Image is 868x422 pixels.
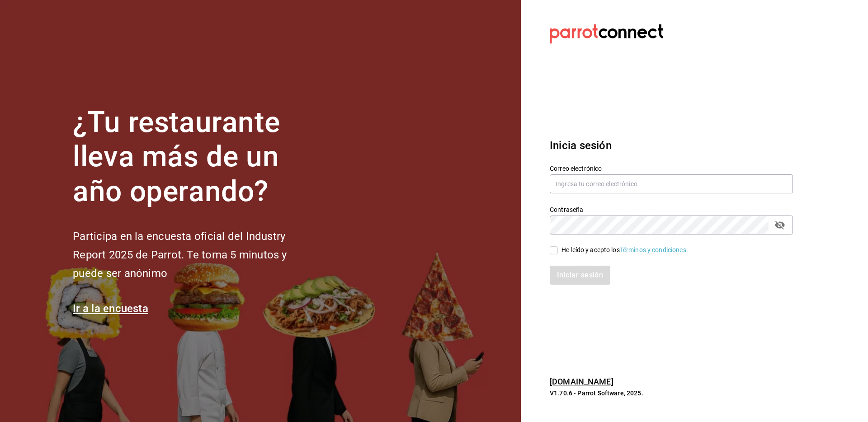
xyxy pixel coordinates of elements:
button: passwordField [772,217,788,233]
div: He leído y acepto los [561,245,688,255]
a: Ir a la encuesta [73,302,148,315]
label: Correo electrónico [550,165,793,171]
p: V1.70.6 - Parrot Software, 2025. [550,389,793,398]
h2: Participa en la encuesta oficial del Industry Report 2025 de Parrot. Te toma 5 minutos y puede se... [73,227,317,282]
input: Ingresa tu correo electrónico [550,174,793,193]
a: Términos y condiciones. [620,246,688,253]
a: [DOMAIN_NAME] [550,377,613,386]
h3: Inicia sesión [550,137,793,154]
h1: ¿Tu restaurante lleva más de un año operando? [73,105,317,209]
label: Contraseña [550,206,793,212]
